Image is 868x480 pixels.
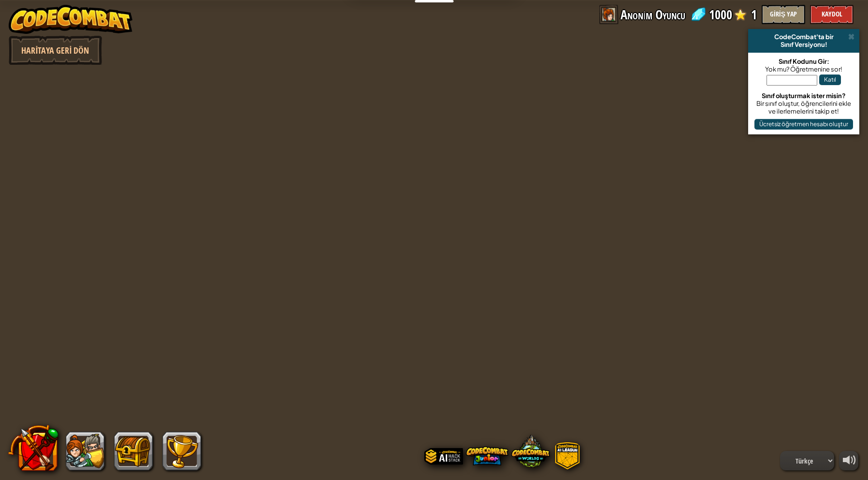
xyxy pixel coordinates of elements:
div: CodeCombat'ta bir [752,33,855,41]
button: Giriş Yap [762,5,805,24]
div: Yok mu? Öğretmenine sor! [753,65,854,73]
img: CodeCombat - Learn how to code by playing a game [9,5,132,34]
span: 1000 [709,5,732,24]
button: Kahramanlar [66,432,104,470]
span: Anonim Oyuncu [621,5,685,24]
span: Compete in AI League Esports [554,442,581,469]
div: Sınıf oluşturmak ister misin? [753,92,854,100]
button: Ücretsiz öğretmen hesabı oluştur [754,119,853,130]
span: Code and Create with AI HackStack [424,436,463,475]
span: Play, Code and Create on Roblox [511,432,550,470]
button: Katıl [819,74,841,85]
div: Bir sınıf oluştur, öğrencilerini ekle ve ilerlemelerini takip et! [753,100,854,115]
button: Başarımlar [162,432,201,470]
button: Kaydol [810,5,854,24]
button: Sesi ayarla [839,451,858,470]
select: Languages [780,451,834,470]
div: Sınıf Kodunu Gir: [753,58,854,65]
a: Back to Map [9,36,102,65]
div: Sınıf Versiyonu! [752,41,855,48]
button: CodeCombat Premium [8,422,58,473]
span: Blocks coding for beginners [466,435,508,477]
span: 1 [751,5,757,24]
button: Ögeler [114,432,153,470]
